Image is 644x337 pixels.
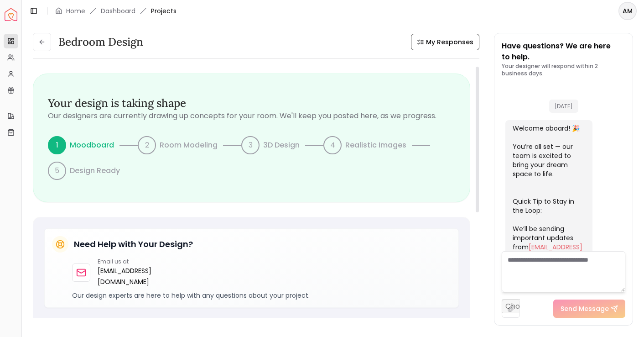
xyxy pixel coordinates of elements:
[618,2,637,20] button: AM
[502,41,625,63] p: Have questions? We are here to help.
[55,6,177,16] nav: breadcrumb
[619,3,636,19] span: AM
[426,37,473,47] span: My Responses
[58,35,143,49] h3: Bedroom design
[48,111,455,121] p: Our designers are currently drawing up concepts for your room. We'll keep you posted here, as we ...
[70,165,120,176] p: Design Ready
[549,100,578,113] span: [DATE]
[151,6,177,16] span: Projects
[411,34,479,50] button: My Responses
[98,258,156,265] p: Email us at
[48,136,66,154] div: 1
[70,140,114,151] p: Moodboard
[66,6,85,16] a: Home
[5,8,17,21] img: Spacejoy Logo
[98,265,156,287] a: [EMAIL_ADDRESS][DOMAIN_NAME]
[502,63,625,77] p: Your designer will respond within 2 business days.
[263,140,300,151] p: 3D Design
[48,96,455,111] h3: Your design is taking shape
[101,6,135,16] a: Dashboard
[74,238,193,251] h5: Need Help with Your Design?
[513,242,582,261] a: [EMAIL_ADDRESS][DOMAIN_NAME]
[160,140,218,151] p: Room Modeling
[138,136,156,154] div: 2
[323,136,342,154] div: 4
[72,291,451,300] p: Our design experts are here to help with any questions about your project.
[48,162,66,180] div: 5
[5,8,17,21] a: Spacejoy
[345,140,406,151] p: Realistic Images
[241,136,260,154] div: 3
